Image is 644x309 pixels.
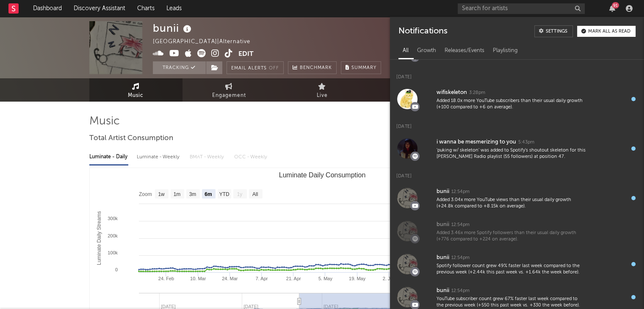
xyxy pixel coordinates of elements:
[588,29,630,34] div: Mark all as read
[437,88,467,98] div: wifiskeleton
[341,61,381,74] button: Summary
[546,29,567,34] div: Settings
[469,90,485,96] div: 3:28pm
[158,276,174,281] text: 24. Feb
[351,66,376,70] span: Summary
[489,44,522,58] div: Playlisting
[96,211,102,265] text: Luminate Daily Streams
[348,276,365,281] text: 19. May
[286,276,301,281] text: 21. Apr
[437,253,449,263] div: bunii
[390,66,644,83] div: [DATE]
[609,5,615,12] button: 91
[269,66,279,71] em: Off
[437,286,449,296] div: bunii
[173,191,180,197] text: 1m
[115,267,117,272] text: 0
[577,26,636,37] button: Mark all as read
[451,189,470,195] div: 12:54pm
[108,216,118,221] text: 300k
[398,44,413,58] div: All
[219,191,229,197] text: YTD
[390,83,644,116] a: wifiskeleton3:28pmAdded 18.0x more YouTube subscribers than their usual daily growth (+100 compar...
[89,78,182,102] a: Music
[437,147,586,160] div: 'puking w/ skeleton' was added to Spotify's shoutout skeleton for this [PERSON_NAME] Radio playli...
[153,37,260,47] div: [GEOGRAPHIC_DATA] | Alternative
[300,63,332,73] span: Benchmark
[153,21,193,35] div: bunii
[317,91,328,101] span: Live
[227,61,284,74] button: Email AlertsOff
[413,44,440,58] div: Growth
[398,25,447,37] div: Notifications
[534,25,573,37] a: Settings
[276,78,369,102] a: Live
[139,191,152,197] text: Zoom
[458,3,585,14] input: Search for artists
[437,230,586,243] div: Added 3.46x more Spotify followers than their usual daily growth (+776 compared to +224 on average).
[252,191,257,197] text: All
[382,276,395,281] text: 2. Jun
[440,44,489,58] div: Releases/Events
[153,61,206,74] button: Tracking
[137,150,181,164] div: Luminate - Weekly
[89,150,128,164] div: Luminate - Daily
[437,220,449,230] div: bunii
[437,98,586,111] div: Added 18.0x more YouTube subscribers than their usual daily growth (+100 compared to +6 on average).
[108,250,118,255] text: 100k
[437,197,586,210] div: Added 3.04x more YouTube views than their usual daily growth (+24.8k compared to +8.15k on average).
[390,215,644,248] a: bunii12:54pmAdded 3.46x more Spotify followers than their usual daily growth (+776 compared to +2...
[182,78,276,102] a: Engagement
[390,132,644,165] a: i wanna be mesmerizing to you5:43pm'puking w/ skeleton' was added to Spotify's shoutout skeleton ...
[108,233,118,238] text: 200k
[612,2,619,8] div: 91
[451,222,470,228] div: 12:54pm
[89,133,173,143] span: Total Artist Consumption
[451,288,470,294] div: 12:54pm
[451,255,470,261] div: 12:54pm
[518,139,534,146] div: 5:43pm
[237,191,242,197] text: 1y
[189,191,196,197] text: 3m
[318,276,332,281] text: 5. May
[255,276,268,281] text: 7. Apr
[158,191,165,197] text: 1w
[190,276,206,281] text: 10. Mar
[279,171,365,179] text: Luminate Daily Consumption
[288,61,337,74] a: Benchmark
[222,276,238,281] text: 24. Mar
[205,191,212,197] text: 6m
[437,296,586,309] div: YouTube subscriber count grew 67% faster last week compared to the previous week (+550 this past ...
[437,263,586,276] div: Spotify follower count grew 49% faster last week compared to the previous week (+2.44k this past ...
[128,91,144,101] span: Music
[390,182,644,215] a: bunii12:54pmAdded 3.04x more YouTube views than their usual daily growth (+24.8k compared to +8.1...
[238,49,254,60] button: Edit
[390,165,644,182] div: [DATE]
[369,78,462,102] a: Audience
[437,137,516,147] div: i wanna be mesmerizing to you
[437,187,449,197] div: bunii
[390,248,644,281] a: bunii12:54pmSpotify follower count grew 49% faster last week compared to the previous week (+2.44...
[390,116,644,132] div: [DATE]
[212,91,246,101] span: Engagement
